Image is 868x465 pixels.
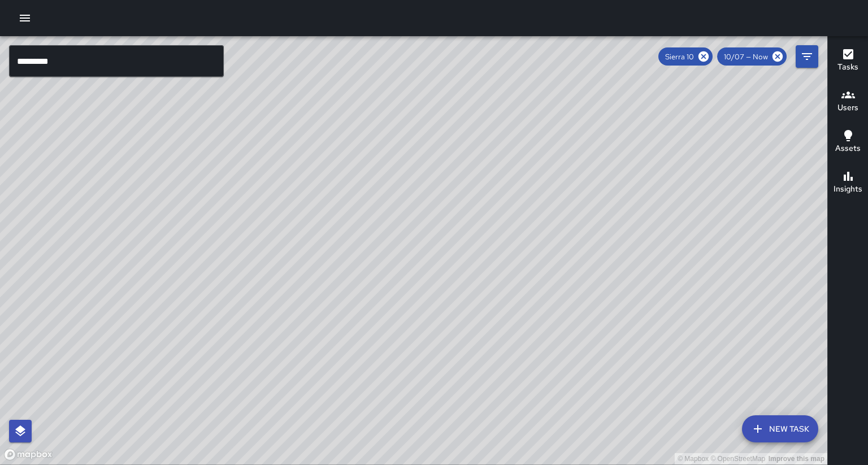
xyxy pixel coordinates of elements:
button: Users [828,81,868,122]
button: Tasks [828,41,868,81]
h6: Assets [835,142,861,155]
h6: Insights [834,183,862,195]
div: 10/07 — Now [717,47,787,66]
h6: Users [837,102,858,114]
button: New Task [742,415,818,442]
div: Sierra 10 [658,47,713,66]
h6: Tasks [837,61,858,73]
span: Sierra 10 [658,52,701,62]
button: Insights [828,163,868,203]
button: Filters [796,45,818,68]
span: 10/07 — Now [717,52,775,62]
button: Assets [828,122,868,163]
